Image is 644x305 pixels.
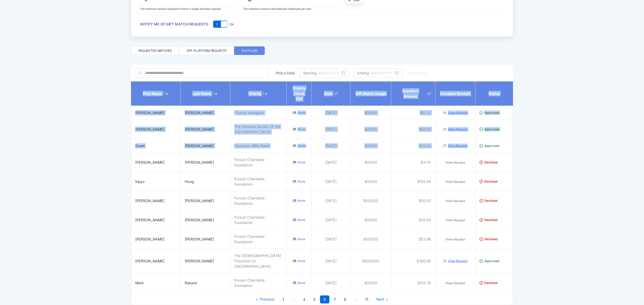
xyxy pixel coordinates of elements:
span: [PERSON_NAME] [185,237,214,241]
span: [PERSON_NAME] [185,198,214,203]
div: Requested matches [138,48,172,53]
a: Form [298,127,305,132]
td: [DATE] [311,172,350,191]
td: $500/500 [350,249,391,273]
div: Charity Check PDF [291,86,307,102]
div: Declined [479,160,509,165]
a: View Receipt [445,218,465,222]
div: Notify me of gift match requests [140,22,208,26]
a: Form [298,259,305,263]
span: [PERSON_NAME] [135,218,165,222]
span: Grant [135,144,145,148]
div: MM/DD/YYY [318,71,340,75]
nav: Pagination [252,297,392,302]
td: $0/500 [350,106,391,120]
span: [PERSON_NAME] [185,218,214,222]
span: [PERSON_NAME] [185,144,214,148]
div: Off platform requests [186,48,227,53]
a: View Receipt [445,161,465,164]
span: Pursuit Charitable Foundation [234,215,265,225]
td: $52.12 [391,106,435,120]
div: Approved [479,127,509,132]
td: [DATE] [311,249,350,273]
a: Form [298,111,305,115]
span: [PERSON_NAME] [185,259,214,263]
div: Declined [479,198,509,203]
div: Ending [357,71,369,75]
a: Page 5 [310,295,319,303]
span: Inpyo [135,179,145,184]
td: $105.00 [391,172,435,191]
div: Fulfilled [241,48,257,53]
a: Form [298,281,305,285]
td: $0/500 [350,153,391,172]
div: Gift Match Usage [354,91,387,96]
a: Form [298,160,305,165]
div: Declined [479,281,509,285]
td: [DATE] [311,153,350,172]
td: $0/500 [350,172,391,191]
td: $50.00 [391,120,435,139]
div: On [229,22,234,26]
span: Mark [135,281,144,285]
span: … [288,295,299,303]
a: Previous Page [252,295,278,303]
a: Form [298,144,305,148]
td: $52.96 [391,230,435,249]
td: [DATE] [311,210,350,230]
td: $50/500 [350,191,391,210]
span: [PERSON_NAME] [135,160,165,165]
a: View Receipt [445,180,465,184]
td: $55.00 [391,210,435,230]
div: Donation Receipt [439,91,471,96]
td: [DATE] [311,120,350,139]
a: Page 7 [330,295,339,303]
div: Charity [234,91,282,96]
div: Approved [479,144,509,148]
a: Next Page [373,295,392,303]
span: The minimum amount required to honor a single donation request [140,7,221,10]
a: Form [298,237,305,241]
span: The maximum amount allocated per employee per year [243,7,311,10]
td: $0/500 [350,120,391,139]
a: Page 1... [279,295,288,303]
div: Status [479,91,509,96]
div: Date [316,91,346,96]
td: [DATE] [311,106,350,120]
a: Page 11 [362,295,372,303]
span: The Humane Society of the [GEOGRAPHIC_DATA] [234,124,280,134]
a: Form [298,218,305,222]
span: [PERSON_NAME] [135,111,165,115]
span: [PERSON_NAME] [135,259,165,263]
span: Hong [185,179,194,184]
td: $25.00 [391,139,435,153]
td: $155.76 [391,273,435,292]
span: [PERSON_NAME] [185,111,214,115]
td: $0/500 [350,210,391,230]
span: Charity Navigator [234,111,264,115]
span: Rukwid [185,281,197,285]
a: View Receipt [445,281,465,285]
td: $360.00 [391,249,435,273]
div: Reset filters [408,70,428,76]
div: Declined [479,179,509,184]
span: [PERSON_NAME] [185,127,214,132]
span: The [DEMOGRAPHIC_DATA] Preschool on [GEOGRAPHIC_DATA] [234,253,281,269]
span: [PERSON_NAME] [185,160,214,165]
div: Approved [479,111,509,115]
div: First name [135,91,176,96]
a: View Receipt [448,144,468,148]
a: View Receipt [445,199,465,203]
div: Starting [303,71,317,75]
div: Donation Amount [395,88,431,99]
span: … [351,295,361,303]
a: View Receipt [448,259,468,263]
td: [DATE] [311,230,350,249]
a: Form [298,198,305,203]
a: Page 6 [320,295,329,303]
div: Pick a Date [276,71,294,75]
td: $0/500 [350,273,391,292]
span: Pursuit Charitable Foundation [234,278,265,288]
div: Last name [185,91,226,96]
div: Approved [479,259,509,263]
